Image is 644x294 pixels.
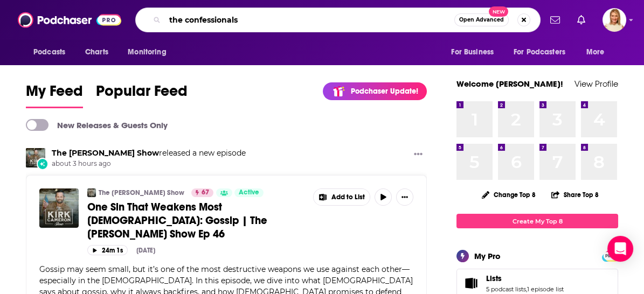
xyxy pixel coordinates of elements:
button: Show More Button [396,188,413,206]
span: Monitoring [128,45,166,60]
a: Charts [78,42,115,62]
span: Podcasts [33,45,65,60]
div: [DATE] [136,247,155,254]
h3: released a new episode [52,148,246,158]
button: open menu [26,42,79,62]
div: My Pro [474,251,501,261]
span: Open Advanced [459,17,504,23]
p: Podchaser Update! [351,87,418,96]
a: Welcome [PERSON_NAME]! [456,79,563,89]
button: open menu [507,42,581,62]
a: Popular Feed [96,82,188,108]
a: 5 podcast lists [486,285,526,293]
a: 67 [191,188,213,197]
span: My Feed [26,82,83,107]
button: Change Top 8 [475,188,542,201]
button: Share Top 8 [551,184,599,205]
a: The [PERSON_NAME] Show [99,188,184,197]
span: Lists [486,274,502,283]
div: New Episode [37,158,49,170]
div: Open Intercom Messenger [607,236,633,262]
button: Show More Button [410,148,427,162]
a: Lists [460,276,482,291]
span: about 3 hours ago [52,159,246,169]
span: For Podcasters [514,45,565,60]
button: 24m 1s [87,245,128,255]
span: Logged in as leannebush [603,8,626,32]
span: One Sin That Weakens Most [DEMOGRAPHIC_DATA]: Gossip | The [PERSON_NAME] Show Ep 46 [87,200,267,241]
span: 67 [202,187,209,198]
img: User Profile [603,8,626,32]
img: The Kirk Cameron Show [87,188,96,197]
a: Show notifications dropdown [573,11,590,29]
a: Create My Top 8 [456,214,618,228]
a: 1 episode list [527,285,564,293]
span: Charts [85,45,108,60]
div: Search podcasts, credits, & more... [135,8,541,32]
input: Search podcasts, credits, & more... [165,11,454,29]
img: One Sin That Weakens Most Christians: Gossip | The Kirk Cameron Show Ep 46 [39,188,79,228]
span: PRO [604,252,617,260]
a: Lists [486,274,564,283]
button: open menu [579,42,618,62]
span: , [526,285,527,293]
button: open menu [120,42,180,62]
span: New [489,6,508,17]
img: Podchaser - Follow, Share and Rate Podcasts [18,10,121,30]
img: The Kirk Cameron Show [26,148,45,167]
a: Active [234,188,264,197]
button: Show More Button [314,189,370,205]
button: Show profile menu [603,8,626,32]
a: My Feed [26,82,83,108]
span: Add to List [331,193,364,201]
span: Active [239,187,259,198]
a: Show notifications dropdown [546,11,564,29]
a: One Sin That Weakens Most [DEMOGRAPHIC_DATA]: Gossip | The [PERSON_NAME] Show Ep 46 [87,200,306,241]
a: PRO [604,251,617,260]
a: The Kirk Cameron Show [52,148,159,158]
a: View Profile [574,79,618,89]
span: More [586,45,605,60]
span: Popular Feed [96,82,188,107]
span: For Business [451,45,494,60]
button: open menu [444,42,507,62]
button: Open AdvancedNew [454,13,509,26]
a: New Releases & Guests Only [26,119,168,131]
